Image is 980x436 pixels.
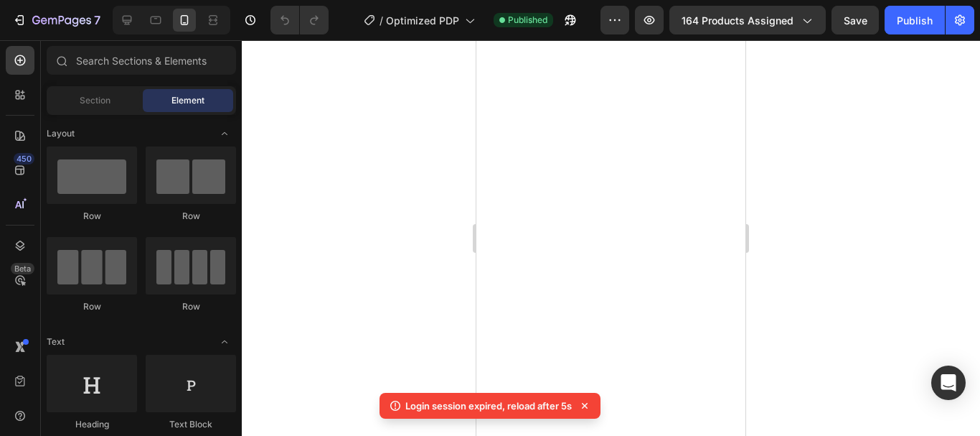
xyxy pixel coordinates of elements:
div: Open Intercom Messenger [931,366,966,400]
span: / [380,13,383,28]
span: Element [171,94,204,107]
div: 450 [14,153,34,164]
button: 164 products assigned [669,6,826,34]
span: Published [508,14,547,27]
p: Login session expired, reload after 5s [405,399,572,413]
button: Publish [885,6,945,34]
span: Toggle open [213,330,236,353]
button: 7 [6,6,107,34]
div: Heading [47,418,137,431]
span: Section [80,94,110,107]
div: Row [47,300,137,313]
span: Save [844,14,867,27]
input: Search Sections & Elements [47,46,236,75]
div: Publish [897,13,933,28]
div: Text Block [146,418,236,431]
div: Row [47,210,137,223]
button: Save [831,6,879,34]
div: Undo/Redo [270,6,329,34]
p: 7 [94,11,100,29]
div: Row [146,210,236,223]
div: Row [146,300,236,313]
span: Toggle open [213,122,236,145]
span: Text [47,335,65,348]
div: Beta [11,263,34,274]
span: 164 products assigned [682,13,793,28]
iframe: Design area [476,40,745,436]
span: Layout [47,127,75,140]
span: Optimized PDP [386,13,459,28]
